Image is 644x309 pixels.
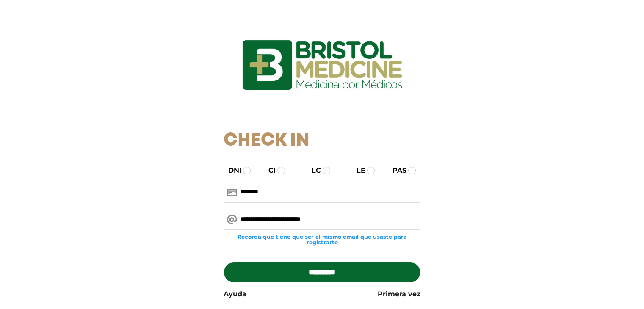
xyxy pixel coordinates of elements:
a: Ayuda [224,289,246,299]
label: CI [261,166,276,176]
img: logo_ingresarbristol.jpg [208,10,437,120]
a: Primera vez [378,289,420,299]
h1: Check In [224,130,420,152]
label: DNI [221,166,241,176]
label: LE [349,166,365,176]
label: PAS [385,166,406,176]
small: Recordá que tiene que ser el mismo email que usaste para registrarte [224,234,420,245]
label: LC [304,166,321,176]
